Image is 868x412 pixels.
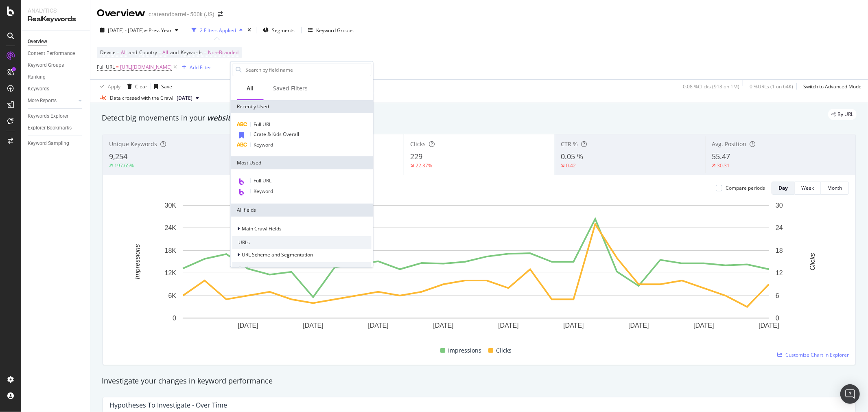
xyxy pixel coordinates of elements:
[28,139,84,148] a: Keyword Sampling
[305,24,357,37] button: Keyword Groups
[97,24,181,37] button: [DATE] - [DATE]vsPrev. Year
[683,83,739,90] div: 0.08 % Clicks ( 913 on 1M )
[717,162,730,169] div: 30.31
[173,315,176,322] text: 0
[144,27,172,34] span: vs Prev. Year
[116,64,119,70] span: =
[785,351,849,358] span: Customize Chart in Explorer
[179,62,211,72] button: Add Filter
[28,124,84,132] a: Explorer Bookmarks
[28,7,83,15] div: Analytics
[448,346,482,355] span: Impressions
[109,201,842,342] svg: A chart.
[628,322,649,329] text: [DATE]
[97,7,145,20] div: Overview
[231,156,373,169] div: Most Used
[165,247,177,254] text: 18K
[181,49,203,56] span: Keywords
[750,83,793,90] div: 0 % URLs ( 1 on 64K )
[117,49,120,56] span: =
[165,224,177,231] text: 24K
[162,47,168,58] span: All
[108,27,144,34] span: [DATE] - [DATE]
[776,315,779,322] text: 0
[231,100,373,113] div: Recently Used
[254,131,300,138] span: Crate & Kids Overall
[809,253,816,271] text: Clicks
[778,184,788,191] div: Day
[28,96,76,105] a: More Reports
[776,292,779,299] text: 6
[120,61,172,73] span: [URL][DOMAIN_NAME]
[100,49,116,56] span: Device
[827,184,842,191] div: Month
[776,247,783,254] text: 18
[28,61,64,70] div: Keyword Groups
[28,73,84,81] a: Ranking
[28,139,69,148] div: Keyword Sampling
[165,270,177,276] text: 12K
[151,80,172,93] button: Save
[415,162,432,169] div: 22.37%
[712,151,730,161] span: 55.47
[170,49,179,56] span: and
[368,322,388,329] text: [DATE]
[561,151,584,161] span: 0.05 %
[840,384,860,404] div: Open Intercom Messenger
[110,94,173,102] div: Data crossed with the Crawl
[433,322,453,329] text: [DATE]
[28,96,57,105] div: More Reports
[28,85,49,93] div: Keywords
[272,27,295,34] span: Segments
[109,140,157,148] span: Unique Keywords
[410,140,426,148] span: Clicks
[134,244,141,279] text: Impressions
[777,351,849,358] a: Customize Chart in Explorer
[28,73,46,81] div: Ranking
[108,83,120,90] div: Apply
[28,112,68,121] div: Keywords Explorer
[712,140,746,148] span: Avg. Position
[242,251,313,258] span: URL Scheme and Segmentation
[238,322,258,329] text: [DATE]
[135,83,147,90] div: Clear
[208,47,238,58] span: Non-Branded
[828,109,857,120] div: legacy label
[496,346,512,355] span: Clicks
[28,124,72,132] div: Explorer Bookmarks
[114,162,134,169] div: 197.65%
[149,10,214,18] div: crateandbarrel - 500k (JS)
[561,140,578,148] span: CTR %
[254,121,272,128] span: Full URL
[563,322,584,329] text: [DATE]
[821,182,849,195] button: Month
[204,49,207,56] span: =
[109,401,227,409] div: Hypotheses to Investigate - Over Time
[772,182,795,195] button: Day
[303,322,323,329] text: [DATE]
[776,224,783,231] text: 24
[188,24,246,37] button: 2 Filters Applied
[124,80,147,93] button: Clear
[254,141,273,148] span: Keyword
[168,292,176,299] text: 6K
[245,64,371,76] input: Search by field name
[246,26,253,34] div: times
[129,49,137,56] span: and
[97,80,120,93] button: Apply
[837,112,853,117] span: By URL
[776,270,783,276] text: 12
[161,83,172,90] div: Save
[28,49,75,58] div: Content Performance
[102,376,857,386] div: Investigate your changes in keyword performance
[158,49,161,56] span: =
[121,47,127,58] span: All
[801,184,814,191] div: Week
[242,225,282,232] span: Main Crawl Fields
[139,49,157,56] span: Country
[232,236,372,249] div: URLs
[218,11,223,17] div: arrow-right-arrow-left
[410,151,422,161] span: 229
[247,84,254,92] div: All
